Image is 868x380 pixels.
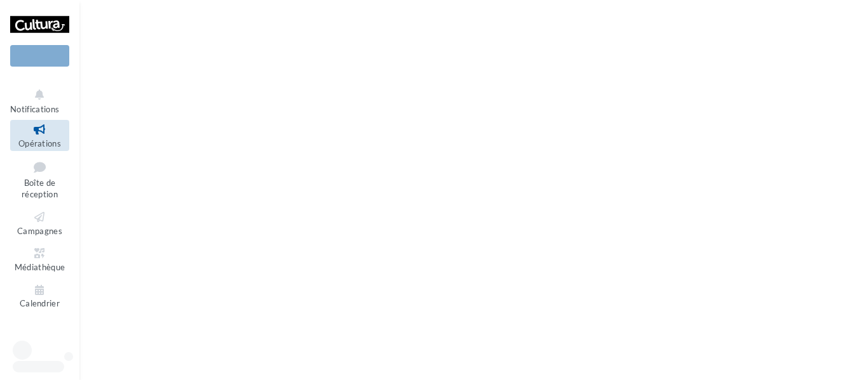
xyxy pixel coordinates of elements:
a: Calendrier [10,280,69,311]
span: Opérations [18,138,61,148]
span: Notifications [10,104,59,114]
a: Campagnes [10,207,69,239]
span: Calendrier [20,299,60,309]
span: Campagnes [17,226,62,236]
div: Nouvelle campagne [10,45,69,67]
a: Opérations [10,120,69,151]
a: Médiathèque [10,244,69,275]
span: Boîte de réception [22,178,58,200]
a: Boîte de réception [10,156,69,202]
span: Médiathèque [15,262,65,272]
